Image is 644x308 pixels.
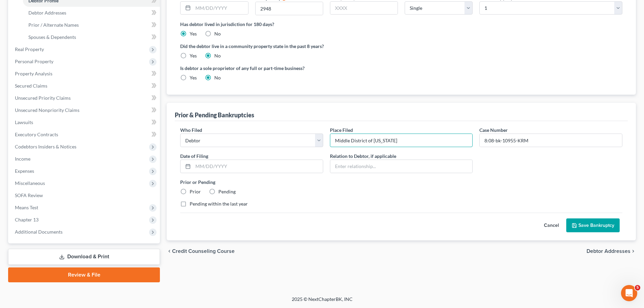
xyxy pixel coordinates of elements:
a: Lawsuits [9,116,160,128]
a: Property Analysis [9,68,160,80]
span: Personal Property [15,58,53,64]
span: Debtor Addresses [28,10,66,16]
label: Pending within the last year [190,200,248,207]
span: Means Test [15,205,38,210]
label: Pending [218,188,236,195]
a: Secured Claims [9,80,160,92]
span: Real Property [15,46,44,52]
i: chevron_right [630,248,636,254]
span: Spouses & Dependents [28,34,76,40]
span: Lawsuits [15,119,33,125]
button: Cancel [536,219,566,232]
a: Debtor Addresses [23,7,160,19]
span: Unsecured Nonpriority Claims [15,107,79,113]
label: Is debtor a sole proprietor of any full or part-time business? [180,65,398,72]
span: Who Filed [180,127,202,133]
a: SOFA Review [9,189,160,202]
input: Enter relationship... [330,160,473,173]
i: chevron_left [167,248,172,254]
label: Has debtor lived in jurisdiction for 180 days? [180,21,622,28]
a: Spouses & Dependents [23,31,160,43]
span: Unsecured Priority Claims [15,95,71,101]
span: 5 [635,285,640,290]
button: Save Bankruptcy [566,218,620,233]
span: Prior / Alternate Names [28,22,79,28]
a: Review & File [8,267,160,282]
input: Enter place filed... [330,134,473,147]
span: Secured Claims [15,83,47,89]
input: XXXX [330,2,398,15]
button: chevron_left Credit Counseling Course [167,248,235,254]
label: Case Number [479,126,508,134]
label: No [214,74,221,81]
span: Expenses [15,168,34,174]
span: Miscellaneous [15,180,45,186]
div: 2025 © NextChapterBK, INC [129,296,515,308]
label: Relation to Debtor, if applicable [330,152,396,160]
label: Did the debtor live in a community property state in the past 8 years? [180,43,622,50]
span: SOFA Review [15,192,43,198]
span: Credit Counseling Course [172,248,235,254]
a: Executory Contracts [9,128,160,141]
label: Yes [190,52,197,59]
button: Debtor Addresses chevron_right [587,248,636,254]
label: No [214,52,221,59]
input: # [480,134,622,147]
a: Download & Print [8,249,160,265]
span: Additional Documents [15,229,63,235]
span: Property Analysis [15,71,52,76]
span: Chapter 13 [15,217,39,222]
span: Place Filed [330,127,353,133]
iframe: Intercom live chat [621,285,637,301]
input: MM/DD/YYYY [193,160,323,173]
input: MM/DD/YYYY [193,2,248,15]
span: Codebtors Insiders & Notices [15,144,76,149]
input: XXXX [256,2,323,15]
label: Prior [190,188,201,195]
label: Yes [190,74,197,81]
div: Prior & Pending Bankruptcies [175,111,254,119]
label: Prior or Pending [180,179,622,186]
span: Executory Contracts [15,132,58,137]
span: Income [15,156,30,162]
a: Prior / Alternate Names [23,19,160,31]
span: Date of Filing [180,153,208,159]
label: No [214,30,221,37]
a: Unsecured Priority Claims [9,92,160,104]
span: Debtor Addresses [587,248,630,254]
label: Yes [190,30,197,37]
a: Unsecured Nonpriority Claims [9,104,160,116]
